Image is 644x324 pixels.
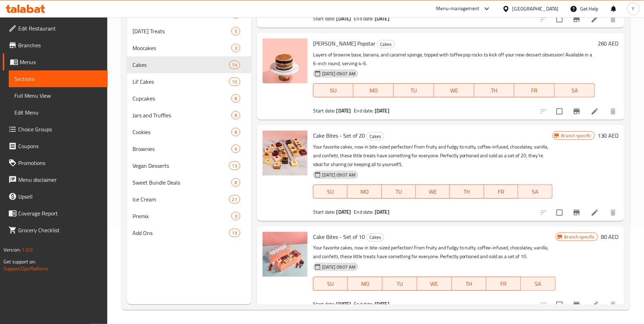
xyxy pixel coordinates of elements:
[127,174,251,191] div: Sweet Bundle Deals8
[557,85,592,96] span: SA
[229,163,240,169] span: 13
[313,83,354,97] button: SU
[232,146,240,152] span: 6
[127,56,251,73] div: Cakes14
[316,279,345,289] span: SU
[232,129,240,136] span: 8
[319,70,358,77] span: [DATE] 09:07 AM
[319,264,358,270] span: [DATE] 09:07 AM
[598,39,619,48] h6: 260 AED
[14,91,102,100] span: Full Menu View
[229,195,240,204] div: items
[14,75,102,83] span: Sections
[229,77,240,86] div: items
[487,187,515,197] span: FR
[313,14,335,23] span: Start date:
[231,178,240,187] div: items
[133,212,231,220] span: Premix
[455,279,484,289] span: TH
[337,106,351,115] b: [DATE]
[127,124,251,140] div: Cookies8
[3,37,108,54] a: Branches
[127,191,251,208] div: Ice Cream21
[133,77,229,86] span: Lil' Cakes
[3,54,108,70] a: Menus
[436,5,480,13] div: Menu-management
[605,204,622,221] button: delete
[22,245,33,254] span: 1.0.0
[396,85,431,96] span: TU
[313,143,553,169] p: Your favorite cakes, now in bite-sized perfection! From fruity and fudgy to nutty, coffee-infused...
[127,208,251,225] div: Premix3
[127,23,251,40] div: [DATE] Treats5
[127,107,251,124] div: Jars and Truffles8
[3,121,108,138] a: Choice Groups
[133,111,231,119] span: Jars and Truffles
[127,140,251,157] div: Brownies6
[3,138,108,154] a: Coupons
[18,41,102,49] span: Branches
[3,20,108,37] a: Edit Restaurant
[375,106,389,115] b: [DATE]
[18,125,102,133] span: Choice Groups
[450,185,484,199] button: TH
[229,230,240,236] span: 19
[416,185,450,199] button: WE
[229,78,240,85] span: 10
[350,187,379,197] span: MO
[4,264,48,273] a: Support.OpsPlatform
[4,245,21,254] span: Version:
[133,195,229,204] span: Ice Cream
[605,11,622,28] button: delete
[313,106,335,115] span: Start date:
[568,204,585,221] button: Branch-specific-item
[313,38,375,49] span: [PERSON_NAME] Popstar
[313,243,556,261] p: Your favorite cakes, now in bite-sized perfection! From fruity and fudgy to nutty, coffee-infused...
[313,299,335,309] span: Start date:
[229,229,240,237] div: items
[232,112,240,119] span: 8
[591,208,599,217] a: Edit menu item
[434,83,474,97] button: WE
[232,28,240,35] span: 5
[382,185,416,199] button: TU
[3,188,108,205] a: Upsell
[552,12,567,27] span: Select to update
[18,192,102,201] span: Upsell
[568,11,585,28] button: Branch-specific-item
[133,161,229,170] span: Vegan Desserts
[232,95,240,102] span: 8
[351,279,380,289] span: MO
[4,257,36,266] span: Get support on:
[133,94,231,103] span: Cupcakes
[313,185,347,199] button: SU
[514,83,555,97] button: FR
[521,187,549,197] span: SA
[127,40,251,56] div: Moocakes3
[366,132,384,140] div: Cakes
[133,145,231,153] div: Brownies
[232,45,240,51] span: 3
[263,131,307,175] img: Cake Bites - Set of 20
[263,232,307,277] img: Cake Bites - Set of 10
[375,207,389,216] b: [DATE]
[133,178,231,187] div: Sweet Bundle Deals
[366,233,384,242] div: Cakes
[20,58,102,66] span: Menus
[231,128,240,136] div: items
[385,279,414,289] span: TU
[337,207,351,216] b: [DATE]
[231,145,240,153] div: items
[232,179,240,186] span: 8
[420,279,449,289] span: WE
[319,172,358,178] span: [DATE] 09:07 AM
[3,205,108,222] a: Coverage Report
[524,279,553,289] span: SA
[348,277,382,291] button: MO
[3,154,108,171] a: Promotions
[354,106,374,115] span: End date:
[375,14,389,23] b: [DATE]
[133,27,231,35] span: [DATE] Treats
